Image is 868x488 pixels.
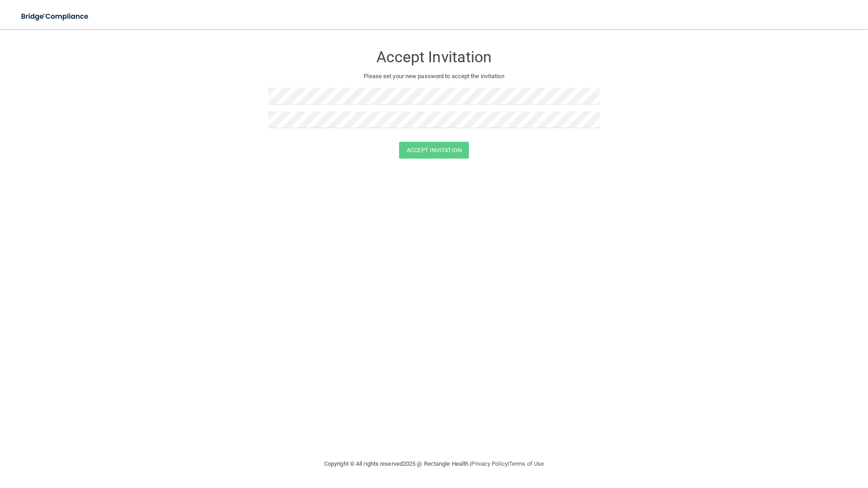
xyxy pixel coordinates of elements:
[268,49,600,65] h3: Accept Invitation
[268,449,600,478] div: Copyright © All rights reserved 2025 @ Rectangle Health | |
[471,460,507,467] a: Privacy Policy
[14,7,97,26] img: bridge_compliance_login_screen.278c3ca4.svg
[399,142,469,159] button: Accept Invitation
[275,71,593,82] p: Please set your new password to accept the invitation
[509,460,544,467] a: Terms of Use
[711,423,857,460] iframe: Drift Widget Chat Controller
